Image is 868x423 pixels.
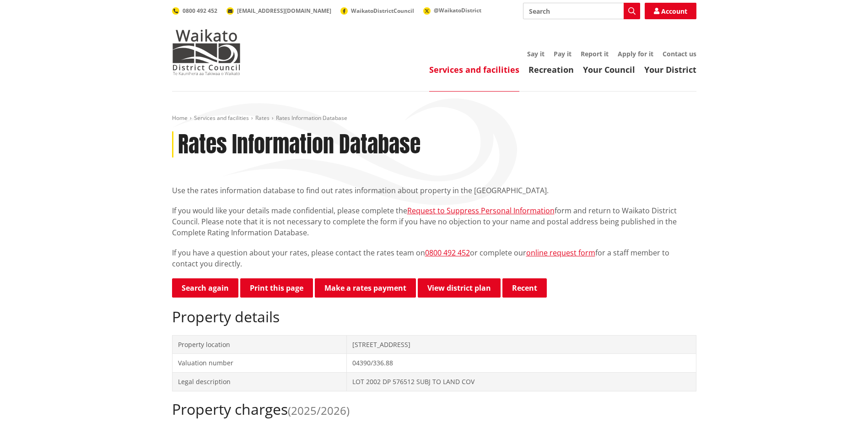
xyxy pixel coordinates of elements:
[425,248,470,258] a: 0800 492 452
[172,278,238,298] a: Search again
[351,7,414,15] span: WaikatoDistrictCouncil
[528,64,574,75] a: Recreation
[172,114,696,122] nav: breadcrumb
[194,114,249,122] a: Services and facilities
[429,64,519,75] a: Services and facilities
[527,49,545,58] a: Say it
[418,278,501,298] a: View district plan
[172,335,347,354] td: Property location
[172,7,217,15] a: 0800 492 452
[172,205,696,238] p: If you would like your details made confidential, please complete the form and return to Waikato ...
[583,64,635,75] a: Your Council
[172,354,347,373] td: Valuation number
[226,7,331,15] a: [EMAIL_ADDRESS][DOMAIN_NAME]
[347,335,696,354] td: [STREET_ADDRESS]
[407,206,555,216] a: Request to Suppress Personal Information
[434,6,481,14] span: @WaikatoDistrict
[172,308,696,325] h2: Property details
[255,114,270,122] a: Rates
[645,3,696,19] a: Account
[347,354,696,373] td: 04390/336.88
[172,185,696,196] p: Use the rates information database to find out rates information about property in the [GEOGRAPHI...
[644,64,696,75] a: Your District
[288,403,350,418] span: (2025/2026)
[178,131,421,158] h1: Rates Information Database
[340,7,414,15] a: WaikatoDistrictCouncil
[581,49,609,58] a: Report it
[240,278,313,298] button: Print this page
[172,114,188,122] a: Home
[172,372,347,391] td: Legal description
[276,114,347,122] span: Rates Information Database
[172,247,696,269] p: If you have a question about your rates, please contact the rates team on or complete our for a s...
[526,248,595,258] a: online request form
[172,401,696,418] h2: Property charges
[183,7,217,15] span: 0800 492 452
[237,7,331,15] span: [EMAIL_ADDRESS][DOMAIN_NAME]
[347,372,696,391] td: LOT 2002 DP 576512 SUBJ TO LAND COV
[423,6,481,14] a: @WaikatoDistrict
[554,49,571,58] a: Pay it
[663,49,696,58] a: Contact us
[315,278,416,298] a: Make a rates payment
[618,49,653,58] a: Apply for it
[172,29,241,75] img: Waikato District Council - Te Kaunihera aa Takiwaa o Waikato
[523,3,640,19] input: Search input
[502,278,547,298] button: Recent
